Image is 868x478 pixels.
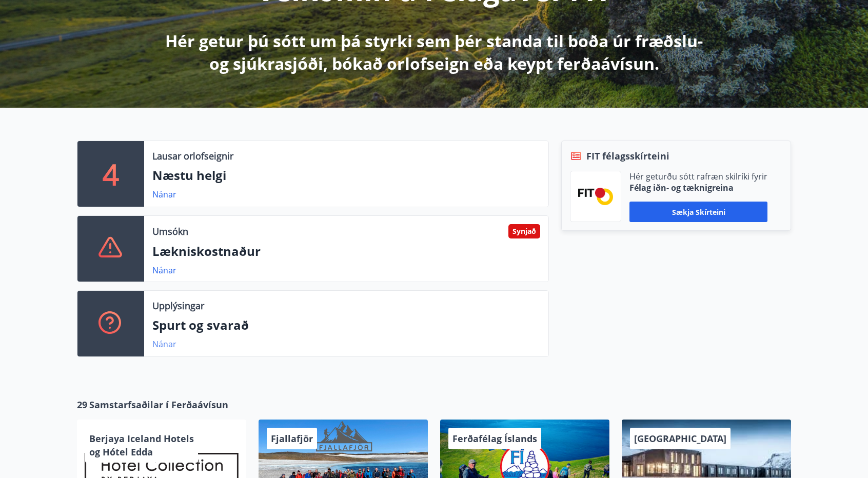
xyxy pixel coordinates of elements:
span: Fjallafjör [271,432,313,445]
span: Samstarfsaðilar í Ferðaávísun [89,398,228,411]
a: Nánar [152,189,176,200]
p: Lausar orlofseignir [152,149,233,163]
p: Hér geturðu sótt rafræn skilríki fyrir [629,171,767,182]
p: Hér getur þú sótt um þá styrki sem þér standa til boða úr fræðslu- og sjúkrasjóði, bókað orlofsei... [163,30,705,75]
span: Berjaya Iceland Hotels og Hótel Edda [89,432,194,458]
div: Synjað [508,224,540,238]
p: Félag iðn- og tæknigreina [629,182,767,193]
p: Spurt og svarað [152,316,540,334]
p: Umsókn [152,225,188,238]
button: Sækja skírteini [629,202,767,222]
a: Nánar [152,338,176,350]
span: FIT félagsskírteini [586,149,669,163]
p: Lækniskostnaður [152,243,540,260]
p: 4 [103,154,119,193]
img: FPQVkF9lTnNbbaRSFyT17YYeljoOGk5m51IhT0bO.png [578,188,613,205]
span: 29 [77,398,87,411]
span: [GEOGRAPHIC_DATA] [634,432,726,445]
p: Upplýsingar [152,299,204,312]
a: Nánar [152,265,176,276]
span: Ferðafélag Íslands [452,432,537,445]
p: Næstu helgi [152,167,540,184]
